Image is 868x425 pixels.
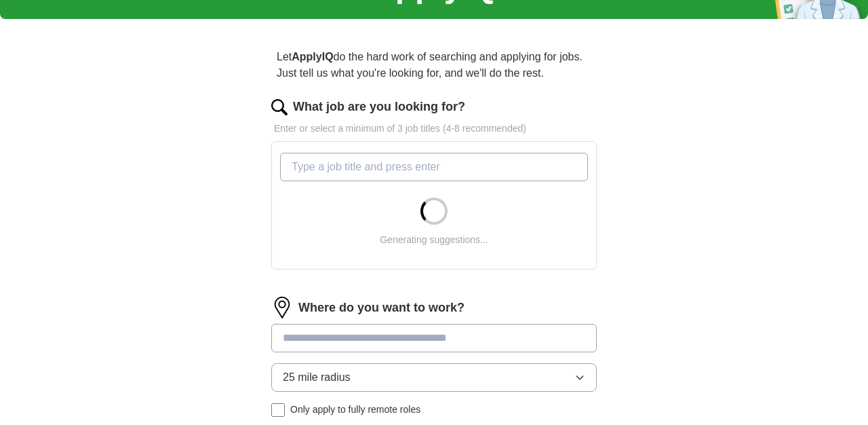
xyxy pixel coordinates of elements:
img: search.png [271,99,288,115]
button: 25 mile radius [271,363,597,392]
div: Generating suggestions... [380,233,488,247]
p: Enter or select a minimum of 3 job titles (4-8 recommended) [271,122,597,136]
span: 25 mile radius [283,369,351,386]
p: Let do the hard work of searching and applying for jobs. Just tell us what you're looking for, an... [271,43,597,87]
strong: ApplyIQ [292,51,333,62]
span: Only apply to fully remote roles [290,403,420,417]
input: Only apply to fully remote roles [271,403,285,417]
label: What job are you looking for? [293,98,465,116]
input: Type a job title and press enter [280,153,588,181]
label: Where do you want to work? [298,299,465,317]
img: location.png [271,297,293,318]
